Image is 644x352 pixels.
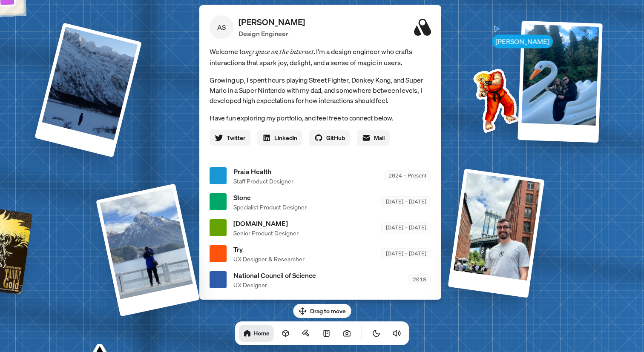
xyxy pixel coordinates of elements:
[374,133,385,142] span: Mail
[357,130,390,146] a: Mail
[388,325,405,342] button: Toggle Audio
[210,130,250,146] a: Twitter
[274,133,297,142] span: Linkedin
[368,325,385,342] button: Toggle Theme
[253,329,270,337] h1: Home
[326,133,345,142] span: GitHub
[233,255,305,263] span: UX Designer & Researcher
[451,56,537,142] img: Profile example
[210,112,431,123] p: Have fun exploring my portfolio, and feel free to connect below.
[210,46,431,68] span: Welcome to I'm a design engineer who crafts interactions that spark joy, delight, and a sense of ...
[408,274,431,285] div: 2018
[239,16,305,29] p: [PERSON_NAME]
[381,222,431,233] div: [DATE] – [DATE]
[227,133,245,142] span: Twitter
[233,229,299,238] span: Senior Product Designer
[233,270,316,280] span: National Council of Science
[245,47,316,56] em: my space on the internet.
[233,203,307,212] span: Specialist Product Designer
[384,170,431,181] div: 2024 – Present
[233,166,293,177] span: Praia Health
[257,130,302,146] a: Linkedin
[210,15,233,39] span: AS
[233,218,299,229] span: [DOMAIN_NAME]
[233,192,307,203] span: Stone
[210,75,431,106] p: Growing up, I spent hours playing Street Fighter, Donkey Kong, and Super Mario in a Super Nintend...
[233,177,293,186] span: Staff Product Designer
[233,280,316,289] span: UX Designer
[233,244,305,255] span: Try
[309,130,350,146] a: GitHub
[381,196,431,207] div: [DATE] – [DATE]
[381,248,431,259] div: [DATE] – [DATE]
[239,29,305,39] p: Design Engineer
[239,325,274,342] a: Home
